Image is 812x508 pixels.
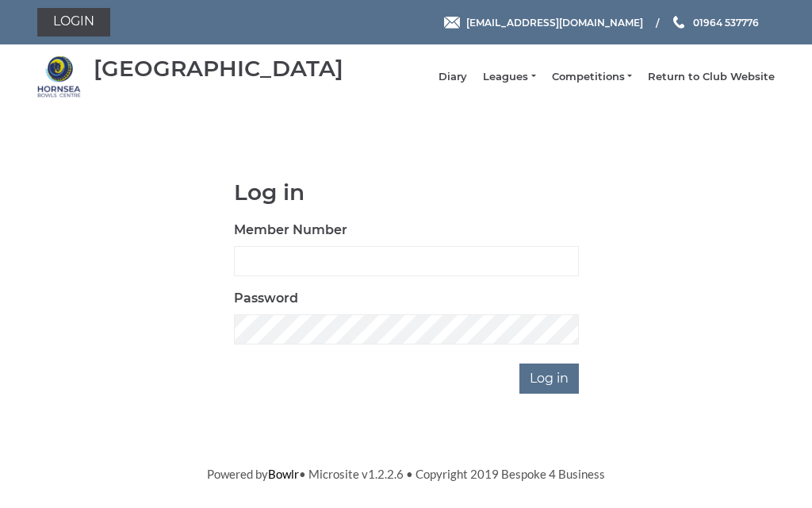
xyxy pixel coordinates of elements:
[234,289,298,308] label: Password
[37,8,110,37] a: Login
[37,55,81,98] img: Hornsea Bowls Centre
[673,16,684,29] img: Phone us
[94,56,343,81] div: [GEOGRAPHIC_DATA]
[234,180,579,205] h1: Log in
[207,467,605,481] span: Powered by • Microsite v1.2.2.6 • Copyright 2019 Bespoke 4 Business
[444,15,643,30] a: Email [EMAIL_ADDRESS][DOMAIN_NAME]
[648,70,775,84] a: Return to Club Website
[519,364,579,394] input: Log in
[483,70,535,84] a: Leagues
[439,70,467,84] a: Diary
[466,16,643,28] span: [EMAIL_ADDRESS][DOMAIN_NAME]
[234,221,347,240] label: Member Number
[693,16,759,28] span: 01964 537776
[444,17,460,29] img: Email
[552,70,632,84] a: Competitions
[268,467,299,481] a: Bowlr
[671,15,759,30] a: Phone us 01964 537776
